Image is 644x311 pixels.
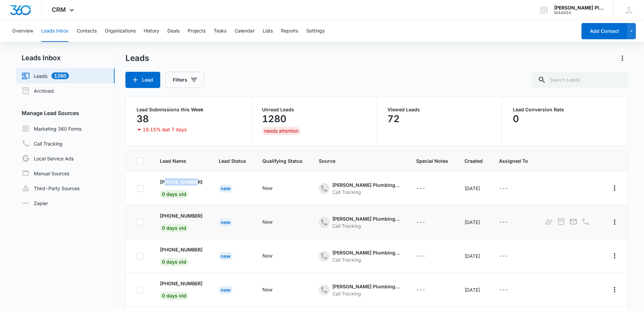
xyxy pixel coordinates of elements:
button: Filters [166,72,204,88]
input: Search Leads [532,72,628,88]
a: [PHONE_NUMBER]0 days old [160,246,202,265]
div: --- [416,218,425,226]
button: Calendar [235,20,255,42]
div: --- [499,286,508,294]
div: [PERSON_NAME] Plumbing - Ads [332,249,400,256]
a: Call Tracking [22,139,63,148]
a: Third-Party Sources [22,184,79,192]
a: Archived [22,87,54,95]
div: Call Tracking [332,256,400,263]
div: [DATE] [464,185,483,192]
a: New [219,253,233,259]
p: [PHONE_NUMBER] [160,212,202,219]
button: Reports [281,20,298,42]
div: --- [416,184,425,193]
div: - - Select to Edit Field [262,184,285,193]
p: [PHONE_NUMBER] [160,178,202,185]
button: Lead [125,72,160,88]
a: Zapier [22,200,48,207]
div: --- [416,252,425,260]
span: Lead Status [219,157,246,164]
div: --- [499,184,508,193]
div: - - Select to Edit Field [499,252,520,260]
div: - - Select to Edit Field [416,252,437,260]
div: - - Select to Edit Field [262,252,285,260]
p: 19.15% last 7 days [143,127,187,132]
a: [PHONE_NUMBER]0 days old [160,280,202,298]
button: Overview [12,20,33,42]
a: New [219,185,233,191]
button: Deals [167,20,180,42]
div: - - Select to Edit Field [416,286,437,294]
span: 0 days old [160,292,188,300]
h3: Manage Lead Sources [16,109,115,117]
div: - - Select to Edit Field [262,218,285,226]
div: - - Select to Edit Field [499,286,520,294]
div: Call Tracking [332,290,400,297]
span: Source [319,157,400,164]
span: 0 days old [160,258,188,266]
div: New [219,252,233,260]
button: Tasks [214,20,226,42]
span: 0 days old [160,224,188,232]
div: - - Select to Edit Field [499,218,520,226]
div: New [262,184,272,192]
h2: Leads Inbox [16,53,115,63]
p: [PHONE_NUMBER] [160,280,202,287]
div: [PERSON_NAME] Plumbing - Ads [332,181,400,188]
div: New [262,286,272,293]
div: New [219,218,233,226]
button: Call [581,217,590,226]
p: Lead Conversion Rate [513,107,617,112]
button: Contacts [77,20,97,42]
div: New [262,252,272,259]
span: Qualifying Status [262,157,303,164]
button: History [144,20,159,42]
div: [DATE] [464,286,483,293]
a: Manual Sources [22,169,69,177]
div: needs attention [262,127,301,135]
div: - - Select to Edit Field [262,286,285,294]
a: Marketing 360 Forms [22,125,81,133]
button: Settings [306,20,325,42]
button: Actions [609,217,620,227]
div: Call Tracking [332,188,400,196]
div: --- [416,286,425,294]
div: account id [554,10,603,15]
span: Created [464,157,483,164]
div: [DATE] [464,219,483,226]
div: - - Select to Edit Field [499,184,520,193]
span: Assigned To [499,157,528,164]
a: Call [581,221,590,227]
button: Actions [609,284,620,295]
p: 0 [513,113,519,124]
div: Call Tracking [332,222,400,229]
button: Add Contact [581,23,627,39]
div: [PERSON_NAME] Plumbing - Ads [332,215,400,222]
h1: Leads [125,53,149,63]
a: New [219,219,233,225]
div: --- [499,252,508,260]
div: [DATE] [464,252,483,260]
p: [PHONE_NUMBER] [160,246,202,253]
p: 72 [387,113,400,124]
button: Actions [609,183,620,194]
button: Lists [263,20,273,42]
div: - - Select to Edit Field [416,218,437,226]
div: New [262,218,272,225]
div: [PERSON_NAME] Plumbing - Ads [332,283,400,290]
a: New [219,287,233,293]
button: Projects [188,20,206,42]
a: Leads1280 [22,72,69,80]
button: Leads Inbox [41,20,69,42]
p: Unread Leads [262,107,365,112]
a: Local Service Ads [22,154,74,162]
button: Organizations [105,20,136,42]
p: 38 [137,113,149,124]
span: CRM [52,6,66,13]
p: Viewed Leads [387,107,491,112]
div: --- [499,218,508,226]
p: 1280 [262,113,286,124]
div: - - Select to Edit Field [416,184,437,193]
p: Lead Submissions this Week [137,107,240,112]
